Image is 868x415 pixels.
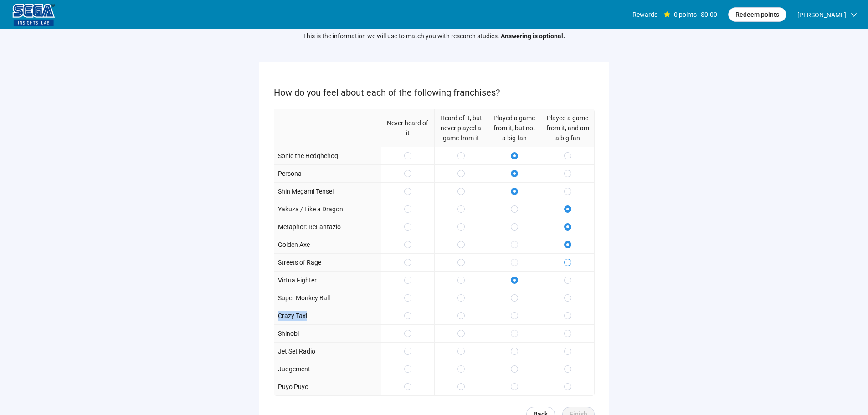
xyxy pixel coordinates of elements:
[278,222,341,232] p: Metaphor: ReFantazio
[278,382,308,392] p: Puyo Puyo
[492,113,537,143] p: Played a game from it, but not a big fan
[278,346,315,356] p: Jet Set Radio
[274,86,595,100] p: How do you feel about each of the following franchises?
[278,257,321,267] p: Streets of Rage
[278,169,302,179] p: Persona
[278,186,334,196] p: Shin Megami Tensei
[797,0,846,30] span: [PERSON_NAME]
[278,204,343,214] p: Yakuza / Like a Dragon
[278,311,307,321] p: Crazy Taxi
[303,31,565,41] p: This is the information we will use to match you with research studies.
[545,113,591,143] p: Played a game from it, and am a big fan
[501,32,565,40] strong: Answering is optional.
[278,293,330,303] p: Super Monkey Ball
[735,10,779,20] span: Redeem points
[278,364,310,374] p: Judgement
[278,275,317,285] p: Virtua Fighter
[664,11,670,18] span: star
[385,118,431,138] p: Never heard of it
[728,7,786,22] button: Redeem points
[278,151,338,161] p: Sonic the Hedghehog
[438,113,484,143] p: Heard of it, but never played a game from it
[278,240,310,250] p: Golden Axe
[851,12,857,18] span: down
[278,328,299,338] p: Shinobi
